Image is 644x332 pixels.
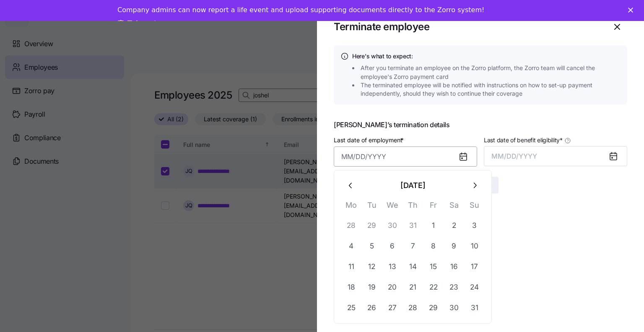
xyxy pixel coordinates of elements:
button: 26 August 2025 [362,298,382,318]
button: 11 August 2025 [341,256,361,277]
button: 22 August 2025 [423,277,444,297]
button: 16 August 2025 [444,256,464,277]
th: Fr [423,199,444,215]
button: 25 August 2025 [341,298,361,318]
button: 18 August 2025 [341,277,361,297]
th: Mo [341,199,361,215]
button: 3 August 2025 [465,215,485,235]
button: 12 August 2025 [362,256,382,277]
button: 2 August 2025 [444,215,464,235]
button: 31 July 2025 [403,215,423,235]
th: Tu [361,199,382,215]
span: MM/DD/YYYY [491,152,537,160]
button: 30 July 2025 [382,215,402,235]
button: 28 July 2025 [341,215,361,235]
span: The terminated employee will be notified with instructions on how to set-up payment independently... [361,81,623,98]
button: 23 August 2025 [444,277,464,297]
button: 1 August 2025 [423,215,444,235]
button: 17 August 2025 [465,256,485,277]
th: Sa [444,199,464,215]
h1: Terminate employee [334,20,600,33]
button: 28 August 2025 [403,298,423,318]
button: 19 August 2025 [362,277,382,297]
div: Company admins can now report a life event and upload supporting documents directly to the Zorro ... [117,6,484,14]
button: 29 August 2025 [423,298,444,318]
button: 20 August 2025 [382,277,402,297]
button: MM/DD/YYYY [484,146,627,166]
button: 7 August 2025 [403,236,423,256]
label: Last date of employment [334,136,405,145]
button: 30 August 2025 [444,298,464,318]
button: 6 August 2025 [382,236,402,256]
button: 24 August 2025 [465,277,485,297]
th: Th [402,199,423,215]
button: 21 August 2025 [403,277,423,297]
button: 4 August 2025 [341,236,361,256]
button: 10 August 2025 [465,236,485,256]
button: 29 July 2025 [362,215,382,235]
input: MM/DD/YYYY [334,146,477,167]
span: [PERSON_NAME]’s termination details [334,121,627,128]
button: 27 August 2025 [382,298,402,318]
button: 9 August 2025 [444,236,464,256]
th: We [382,199,402,215]
span: Last date of benefit eligibility * [484,136,563,144]
button: 13 August 2025 [382,256,402,277]
button: 15 August 2025 [423,256,444,277]
button: 14 August 2025 [403,256,423,277]
button: 8 August 2025 [423,236,444,256]
div: Close [628,8,636,13]
button: [DATE] [361,175,465,196]
a: Take a tour [117,19,170,29]
button: 31 August 2025 [465,298,485,318]
span: After you terminate an employee on the Zorro platform, the Zorro team will cancel the employee's ... [361,64,623,81]
th: Su [464,199,485,215]
button: 5 August 2025 [362,236,382,256]
h4: Here's what to expect: [352,52,621,60]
